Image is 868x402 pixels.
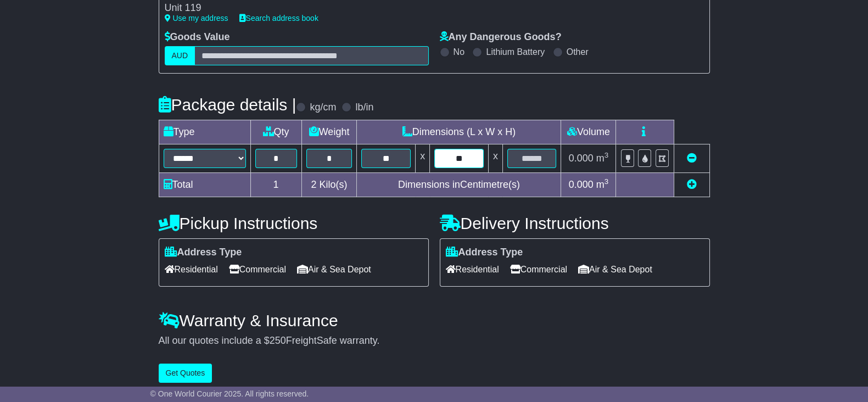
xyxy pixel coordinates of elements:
span: m [596,179,609,190]
label: AUD [165,46,195,65]
td: Kilo(s) [301,172,357,197]
span: m [596,153,609,164]
label: No [453,47,464,57]
span: 250 [270,335,286,346]
label: Other [567,47,589,57]
span: Commercial [510,261,567,278]
a: Use my address [165,14,228,23]
label: Any Dangerous Goods? [440,31,562,43]
span: Air & Sea Depot [297,261,371,278]
span: 0.000 [569,179,593,190]
span: © One World Courier 2025. All rights reserved. [150,389,309,398]
h4: Warranty & Insurance [159,311,710,330]
h4: Delivery Instructions [440,214,710,232]
label: Address Type [165,247,242,259]
sup: 3 [604,151,609,159]
label: lb/in [355,102,373,114]
div: All our quotes include a $ FreightSafe warranty. [159,335,710,347]
td: x [488,144,502,172]
td: x [416,144,430,172]
td: Volume [561,120,616,144]
td: Dimensions (L x W x H) [357,120,561,144]
span: Residential [165,261,218,278]
div: Unit 119 [165,2,408,14]
span: Commercial [229,261,286,278]
span: 2 [311,179,316,190]
td: Type [159,120,250,144]
label: kg/cm [310,102,336,114]
label: Address Type [446,247,523,259]
sup: 3 [604,177,609,186]
td: 1 [250,172,301,197]
a: Search address book [239,14,318,23]
a: Remove this item [687,153,697,164]
td: Total [159,172,250,197]
span: Air & Sea Depot [578,261,652,278]
h4: Package details | [159,96,296,114]
button: Get Quotes [159,364,212,383]
td: Qty [250,120,301,144]
a: Add new item [687,179,697,190]
span: Residential [446,261,499,278]
span: 0.000 [569,153,593,164]
label: Goods Value [165,31,230,43]
td: Weight [301,120,357,144]
label: Lithium Battery [486,47,545,57]
td: Dimensions in Centimetre(s) [357,172,561,197]
h4: Pickup Instructions [159,214,429,232]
